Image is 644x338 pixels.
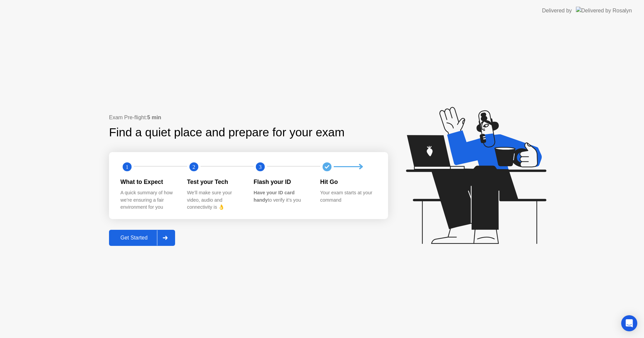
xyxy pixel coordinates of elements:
div: Delivered by [542,7,572,15]
div: Get Started [111,235,157,241]
div: We’ll make sure your video, audio and connectivity is 👌 [187,189,243,211]
div: What to Expect [120,178,176,186]
div: Find a quiet place and prepare for your exam [109,124,345,141]
text: 1 [126,163,128,170]
b: 5 min [147,115,161,120]
div: to verify it’s you [254,189,310,204]
div: Open Intercom Messenger [621,315,637,331]
text: 2 [192,163,195,170]
div: Test your Tech [187,178,243,186]
img: Delivered by Rosalyn [576,7,632,14]
div: Your exam starts at your command [320,189,376,204]
div: A quick summary of how we’re ensuring a fair environment for you [120,189,176,211]
button: Get Started [109,230,175,246]
text: 3 [259,163,262,170]
b: Have your ID card handy [254,190,294,203]
div: Exam Pre-flight: [109,114,388,122]
div: Hit Go [320,178,376,186]
div: Flash your ID [254,178,310,186]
